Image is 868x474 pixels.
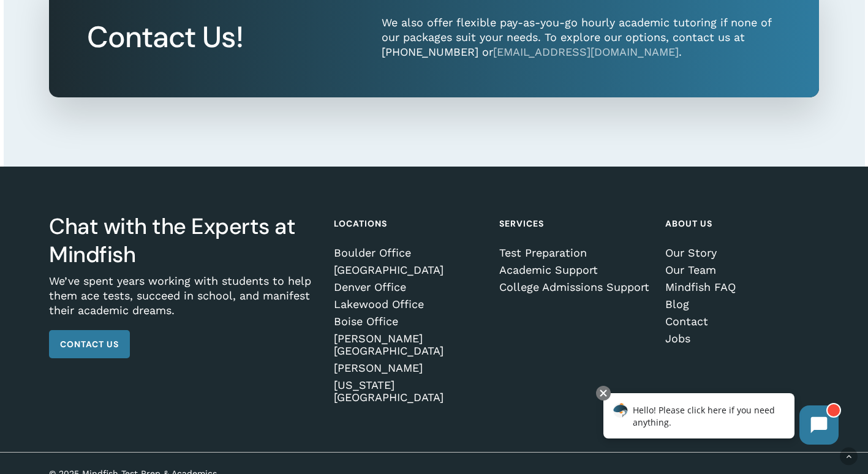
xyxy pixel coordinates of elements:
a: [EMAIL_ADDRESS][DOMAIN_NAME] [493,45,679,58]
a: Denver Office [334,281,484,293]
p: We’ve spent years working with students to help them ace tests, succeed in school, and manifest t... [49,274,319,330]
h4: Services [499,213,649,235]
h2: Contact Us! [87,20,339,55]
h4: About Us [665,213,815,235]
a: Our Team [665,264,815,276]
span: Contact Us [60,338,119,350]
a: College Admissions Support [499,281,649,293]
h3: Chat with the Experts at Mindfish [49,213,319,269]
a: [PERSON_NAME] [334,362,484,374]
a: [US_STATE][GEOGRAPHIC_DATA] [334,379,484,404]
a: Boise Office [334,315,484,328]
a: Mindfish FAQ [665,281,815,293]
a: Test Preparation [499,247,649,259]
a: Blog [665,298,815,310]
h4: Locations [334,213,484,235]
a: Lakewood Office [334,298,484,310]
a: Contact [665,315,815,328]
a: Boulder Office [334,247,484,259]
a: [PERSON_NAME][GEOGRAPHIC_DATA] [334,333,484,357]
a: Our Story [665,247,815,259]
a: Jobs [665,333,815,345]
a: Academic Support [499,264,649,276]
p: We also offer flexible pay-as-you-go hourly academic tutoring if none of our packages suit your n... [382,15,781,59]
a: Contact Us [49,330,130,358]
iframe: Chatbot [591,383,851,457]
a: [GEOGRAPHIC_DATA] [334,264,484,276]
